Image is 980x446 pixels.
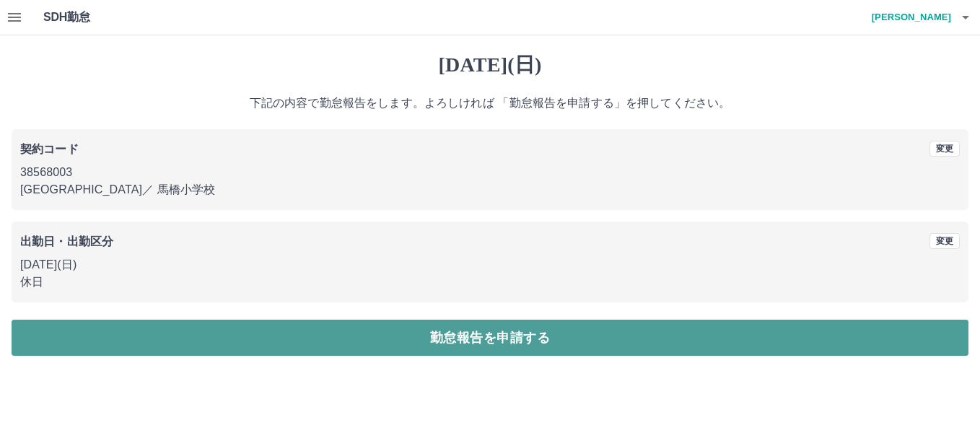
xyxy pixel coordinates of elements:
[20,164,960,181] p: 38568003
[20,143,79,155] b: 契約コード
[20,181,960,198] p: [GEOGRAPHIC_DATA] ／ 馬橋小学校
[12,95,968,112] p: 下記の内容で勤怠報告をします。よろしければ 「勤怠報告を申請する」を押してください。
[12,53,968,77] h1: [DATE](日)
[20,256,960,274] p: [DATE](日)
[929,233,960,249] button: 変更
[20,274,960,291] p: 休日
[20,235,113,248] b: 出勤日・出勤区分
[12,320,968,356] button: 勤怠報告を申請する
[929,141,960,157] button: 変更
